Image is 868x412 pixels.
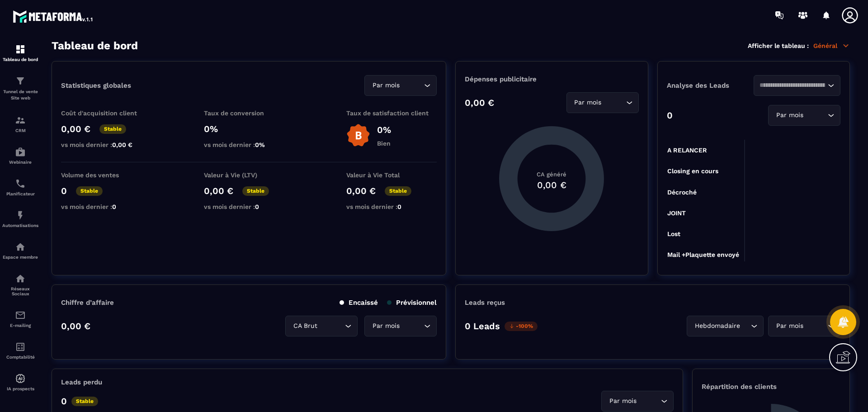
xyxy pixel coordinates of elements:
[774,110,805,120] span: Par mois
[15,76,26,86] img: formation
[15,310,26,321] img: email
[805,110,826,120] input: Search for option
[61,203,151,210] p: vs mois dernier :
[667,110,673,121] p: 0
[61,298,114,307] p: Chiffre d’affaire
[638,396,659,406] input: Search for option
[759,81,826,90] input: Search for option
[768,105,840,126] div: Search for option
[607,396,638,406] span: Par mois
[346,185,376,196] p: 0,00 €
[693,321,742,331] span: Hebdomadaire
[667,189,697,196] tspan: Décroché
[2,89,38,101] p: Tunnel de vente Site web
[204,203,294,210] p: vs mois dernier :
[667,251,739,259] tspan: Mail +Plaquette envoyé
[204,123,294,134] p: 0%
[572,98,604,108] span: Par mois
[61,321,90,331] p: 0,00 €
[465,298,505,307] p: Leads reçus
[401,81,422,90] input: Search for option
[346,203,437,210] p: vs mois dernier :
[15,242,26,252] img: automations
[204,109,294,117] p: Taux de conversion
[2,303,38,335] a: emailemailE-mailing
[15,147,26,157] img: automations
[15,210,26,221] img: automations
[204,141,294,148] p: vs mois dernier :
[2,128,38,133] p: CRM
[15,341,26,352] img: accountant
[242,186,269,196] p: Stable
[385,186,411,196] p: Stable
[204,185,233,196] p: 0,00 €
[687,316,764,336] div: Search for option
[370,81,401,90] span: Par mois
[2,286,38,296] p: Réseaux Sociaux
[2,37,38,69] a: formationformationTableau de bord
[204,171,294,179] p: Valeur à Vie (LTV)
[15,373,26,384] img: automations
[2,266,38,303] a: social-networksocial-networkRéseaux Sociaux
[61,171,151,179] p: Volume des ventes
[2,323,38,328] p: E-mailing
[112,141,132,148] span: 0,00 €
[15,44,26,55] img: formation
[667,167,718,175] tspan: Closing en cours
[61,123,90,134] p: 0,00 €
[364,316,437,336] div: Search for option
[52,39,138,52] h3: Tableau de bord
[364,75,437,96] div: Search for option
[285,316,358,336] div: Search for option
[805,321,826,331] input: Search for option
[2,255,38,260] p: Espace membre
[702,383,840,391] p: Répartition des clients
[2,223,38,228] p: Automatisations
[71,397,98,406] p: Stable
[61,81,131,90] p: Statistiques globales
[346,123,370,147] img: b-badge-o.b3b20ee6.svg
[2,203,38,235] a: automationsautomationsAutomatisations
[61,141,151,148] p: vs mois dernier :
[2,235,38,266] a: automationsautomationsEspace membre
[61,396,67,407] p: 0
[61,185,67,196] p: 0
[76,186,103,196] p: Stable
[813,42,850,50] p: Général
[505,322,538,331] p: -100%
[2,191,38,196] p: Planificateur
[112,203,116,210] span: 0
[61,109,151,117] p: Coût d'acquisition client
[397,203,401,210] span: 0
[15,178,26,189] img: scheduler
[255,203,259,210] span: 0
[2,140,38,171] a: automationsautomationsWebinaire
[291,321,319,331] span: CA Brut
[61,378,102,386] p: Leads perdu
[377,140,391,147] p: Bien
[340,298,378,307] p: Encaissé
[601,391,674,412] div: Search for option
[346,171,437,179] p: Valeur à Vie Total
[2,57,38,62] p: Tableau de bord
[13,8,94,24] img: logo
[742,321,749,331] input: Search for option
[2,108,38,140] a: formationformationCRM
[667,147,707,154] tspan: A RELANCER
[566,92,639,113] div: Search for option
[15,273,26,284] img: social-network
[2,69,38,108] a: formationformationTunnel de vente Site web
[2,386,38,391] p: IA prospects
[667,81,754,90] p: Analyse des Leads
[2,160,38,165] p: Webinaire
[2,335,38,366] a: accountantaccountantComptabilité
[667,230,680,237] tspan: Lost
[2,355,38,360] p: Comptabilité
[387,298,437,307] p: Prévisionnel
[604,98,624,108] input: Search for option
[401,321,422,331] input: Search for option
[774,321,805,331] span: Par mois
[768,316,840,336] div: Search for option
[2,171,38,203] a: schedulerschedulerPlanificateur
[667,209,686,217] tspan: JOINT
